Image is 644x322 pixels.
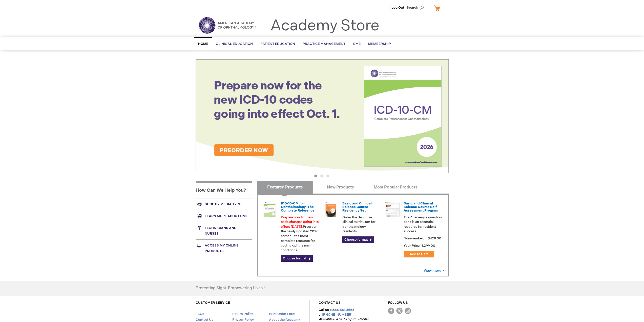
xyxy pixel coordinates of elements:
a: Technicians and nurses [196,222,252,239]
a: Basic and Clinical Science Course Residency Set [342,201,371,213]
a: CUSTOMER SERVICE [196,301,230,305]
a: FOLLOW US [388,301,408,305]
a: New Products [313,181,368,194]
a: Print Order Form [269,312,295,316]
h4: Protecting Sight. Empowering Lives.® [196,286,265,291]
button: 2 of 3 [320,175,323,177]
span: Home [198,42,208,46]
a: Access My Online Products [196,239,252,257]
p: The Academy's question bank is an essential resource for resident success. [404,215,442,234]
a: View more >> [424,269,446,273]
h1: How Can We Help You? [196,181,252,198]
a: [PHONE_NUMBER] [322,313,352,317]
a: Featured Products [257,181,313,194]
a: About the Academy [269,318,300,322]
span: Membership [368,42,391,46]
span: Clinical Education [216,42,253,46]
a: Shop by media type [196,198,252,210]
a: Contact Us [196,318,213,322]
p: Order the definitive clinical curriculum for ophthalmology residents. [342,215,381,234]
a: Academy Store [270,17,379,35]
span: CME [353,42,361,46]
a: Learn more about CME [196,210,252,222]
strong: Nonmember: [404,235,424,242]
a: Log Out [391,6,404,10]
img: 0120008u_42.png [262,202,277,217]
span: $299.00 [421,244,436,248]
font: Prepare now for new code changes going into effect [DATE]. [281,215,319,229]
a: Basic and Clinical Science Course Self-Assessment Program [404,201,438,213]
span: Patient Education [260,42,295,46]
img: bcscself_20.jpg [385,202,400,217]
a: Privacy Policy [232,318,254,322]
img: Twitter [396,308,403,314]
img: 02850963u_47.png [323,202,338,217]
img: Facebook [388,308,394,314]
a: Choose format [342,236,374,243]
button: 1 of 3 [314,175,317,177]
span: Search [407,3,426,13]
a: 866.561.8558 [333,308,354,312]
p: Preorder the newly updated 2026 edition—the most complete resource for coding ophthalmic conditions. [281,215,319,253]
a: FAQs [196,312,204,316]
span: Practice Management [303,42,345,46]
button: 3 of 3 [326,175,329,177]
a: Return Policy [232,312,253,316]
a: CONTACT US [319,301,341,305]
span: $429.00 [427,236,442,240]
img: instagram [405,308,411,314]
button: Add to Cart [404,251,434,257]
a: Choose format [281,255,313,262]
span: Add to Cart [410,252,428,256]
strong: Your Price: [404,244,421,248]
a: Most Popular Products [368,181,423,194]
a: ICD-10-CM for Ophthalmology: The Complete Reference [281,201,315,213]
